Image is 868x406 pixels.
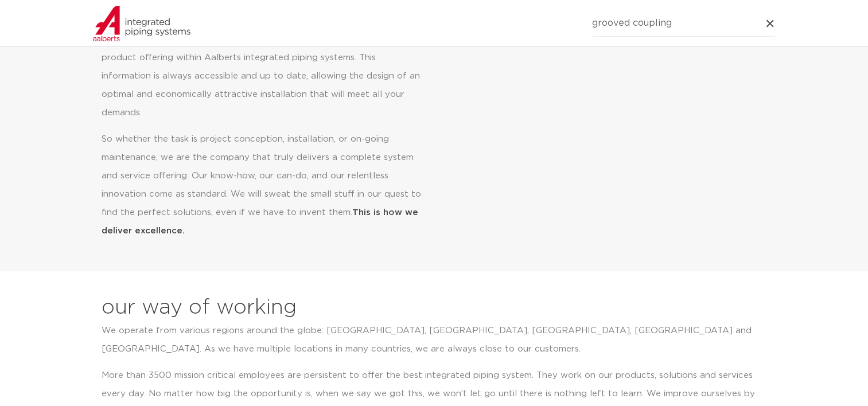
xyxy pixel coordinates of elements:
[102,30,421,122] p: With the Aips Revit Plug-in you have digital access to the complete product offering within Aalbe...
[592,10,776,37] input: search...
[102,208,418,235] strong: This is how we deliver excellence.
[102,130,421,240] p: So whether the task is project conception, installation, or on-going maintenance, we are the comp...
[102,294,297,322] h2: our way of working
[102,322,758,358] p: We operate from various regions around the globe: [GEOGRAPHIC_DATA], [GEOGRAPHIC_DATA], [GEOGRAPH...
